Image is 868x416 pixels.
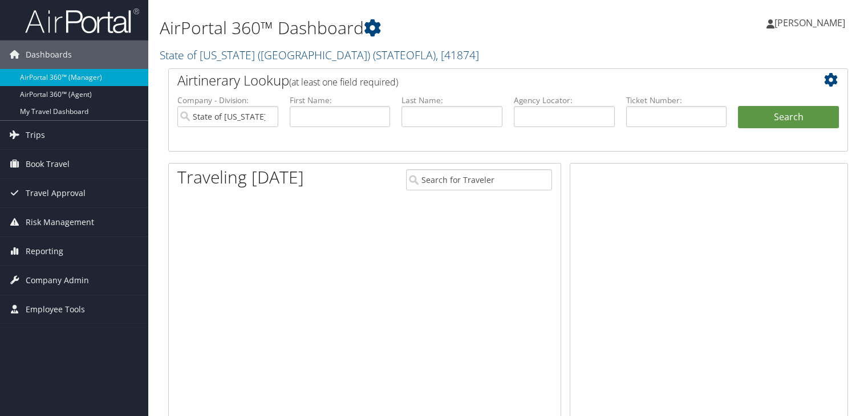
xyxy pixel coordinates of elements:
[26,237,63,266] span: Reporting
[373,47,436,63] span: ( STATEOFLA )
[290,95,391,106] label: First Name:
[766,6,857,40] a: [PERSON_NAME]
[401,95,502,106] label: Last Name:
[26,208,94,236] span: Risk Management
[26,179,86,207] span: Travel Approval
[160,16,624,40] h1: AirPortal 360™ Dashboard
[177,71,782,90] h2: Airtinerary Lookup
[26,121,45,149] span: Trips
[25,7,139,34] img: airportal-logo.png
[26,295,85,324] span: Employee Tools
[774,17,845,29] span: [PERSON_NAME]
[738,106,839,129] button: Search
[289,76,398,88] span: (at least one field required)
[406,169,552,190] input: Search for Traveler
[626,95,727,106] label: Ticket Number:
[26,40,72,69] span: Dashboards
[160,47,479,63] a: State of [US_STATE] ([GEOGRAPHIC_DATA])
[177,165,304,189] h1: Traveling [DATE]
[177,95,278,106] label: Company - Division:
[436,47,479,63] span: , [ 41874 ]
[26,266,89,295] span: Company Admin
[26,150,70,178] span: Book Travel
[514,95,615,106] label: Agency Locator:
